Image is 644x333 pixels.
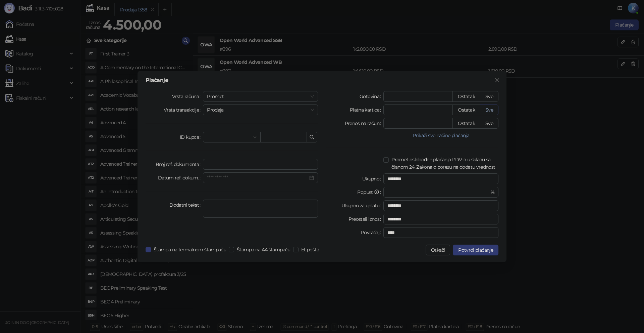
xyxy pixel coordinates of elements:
input: Broj ref. dokumenta [203,159,318,170]
button: Otkaži [426,245,450,255]
span: Prodaja [207,105,314,115]
button: Ostatak [452,105,480,115]
label: Preostali iznos [348,214,384,224]
button: Ostatak [452,118,480,129]
label: Dodatni tekst [169,200,203,210]
label: Ukupno za uplatu [341,200,383,211]
label: ID kupca [180,132,203,142]
button: Close [492,75,502,86]
span: Štampa na termalnom štampaču [151,246,229,253]
span: El. pošta [299,246,322,253]
label: Platna kartica [350,105,383,115]
button: Ostatak [452,91,480,102]
span: Promet [207,91,314,101]
textarea: Dodatni tekst [203,200,318,218]
label: Vrsta računa [172,91,203,102]
span: Potvrdi plaćanje [458,247,493,253]
button: Potvrdi plaćanje [453,245,498,255]
button: Sve [480,91,498,102]
button: Sve [480,118,498,129]
label: Prenos na račun [345,118,384,129]
label: Gotovina [360,91,383,102]
span: close [494,78,500,83]
span: Štampa na A4 štampaču [234,246,293,253]
label: Vrsta transakcije [164,105,203,115]
span: Zatvori [492,78,502,83]
label: Povraćaj [361,227,383,238]
button: Prikaži sve načine plaćanja [383,131,498,139]
label: Ukupno [362,173,384,184]
label: Datum ref. dokum. [158,172,203,183]
label: Broj ref. dokumenta [156,159,203,170]
button: Sve [480,105,498,115]
input: Datum ref. dokum. [207,174,308,181]
span: Promet oslobođen plaćanja PDV-a u skladu sa članom 24. Zakona o porezu na dodatu vrednost [389,156,498,171]
div: Plaćanje [146,78,498,83]
label: Popust [357,187,383,198]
